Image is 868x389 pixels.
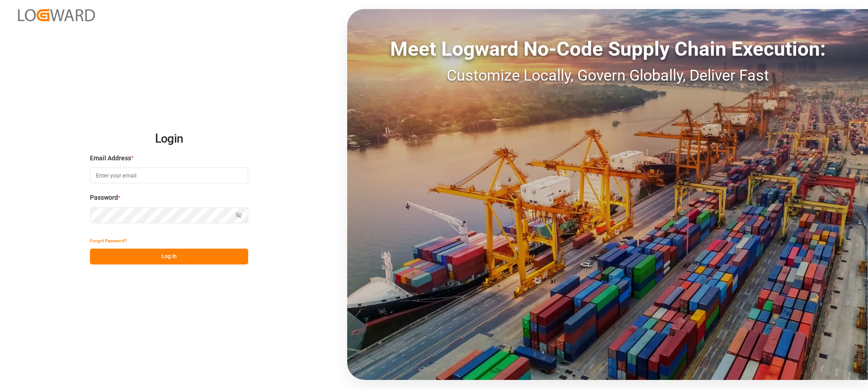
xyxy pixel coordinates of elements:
div: Meet Logward No-Code Supply Chain Execution: [347,34,868,64]
button: Log In [90,249,248,264]
span: Password [90,193,118,202]
button: Forgot Password? [90,233,127,249]
h2: Login [90,125,248,154]
span: Email Address [90,154,131,163]
div: Customize Locally, Govern Globally, Deliver Fast [347,64,868,87]
input: Enter your email [90,168,248,183]
img: Logward_new_orange.png [18,9,95,21]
